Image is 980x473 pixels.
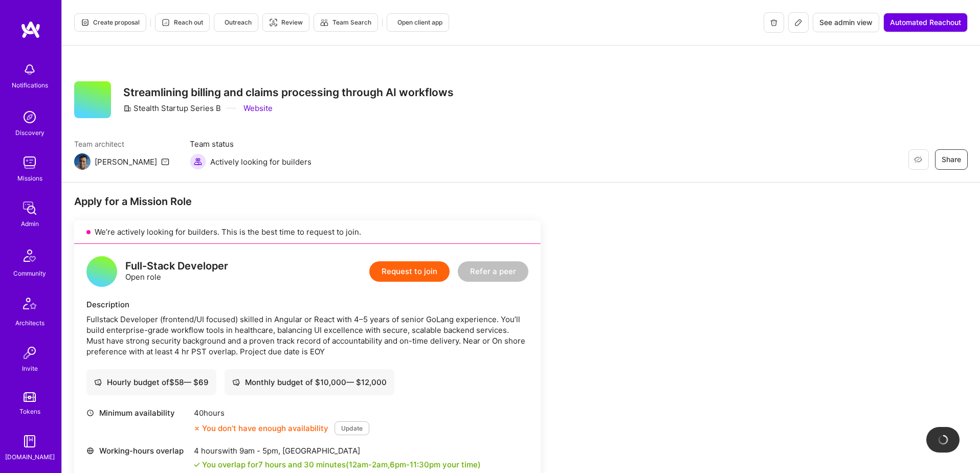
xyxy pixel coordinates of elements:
div: Discovery [15,127,44,138]
img: tokens [24,392,36,402]
span: Team Search [320,18,371,27]
span: Reach out [162,18,203,27]
div: Missions [17,173,42,184]
div: You overlap for 7 hours and 30 minutes ( your time) [202,459,481,470]
img: guide book [19,431,40,452]
img: loading [937,434,949,446]
img: teamwork [19,152,40,173]
div: Architects [15,318,44,328]
div: Apply for a Mission Role [74,195,541,208]
span: Review [269,18,303,27]
div: [PERSON_NAME] [95,156,157,167]
button: Request to join [369,261,450,282]
i: icon CloseOrange [194,425,200,432]
div: Hourly budget of $ 58 — $ 69 [94,377,209,388]
div: Tokens [19,406,40,417]
button: Team Search [314,13,378,32]
div: Fullstack Developer (frontend/UI focused) skilled in Angular or React with 4–5 years of senior Go... [86,314,528,357]
img: Actively looking for builders [190,153,206,170]
button: Reach out [155,13,210,32]
button: Outreach [214,13,258,32]
div: We’re actively looking for builders. This is the best time to request to join. [74,220,541,244]
i: icon World [86,447,94,455]
img: Architects [17,293,42,318]
i: icon Clock [86,409,94,417]
div: Monthly budget of $ 10,000 — $ 12,000 [232,377,387,388]
span: 9am - 5pm , [237,446,282,456]
button: See admin view [813,13,879,32]
span: 12am - 2am [349,460,388,469]
img: admin teamwork [19,198,40,218]
i: icon CompanyGray [123,104,131,112]
div: Minimum availability [86,408,189,418]
span: Create proposal [81,18,140,27]
div: Notifications [12,80,48,91]
i: icon Check [194,462,200,468]
span: , [388,460,390,469]
img: logo [20,20,41,39]
i: icon Cash [232,378,240,386]
i: icon Proposal [81,18,89,27]
h3: Streamlining billing and claims processing through AI workflows [123,86,454,99]
button: Update [335,421,369,435]
img: bell [19,59,40,80]
i: icon EyeClosed [914,155,922,164]
button: Automated Reachout [883,13,968,32]
button: Create proposal [74,13,146,32]
i: icon Mail [161,157,169,166]
span: See admin view [819,17,873,28]
div: Working-hours overlap [86,445,189,456]
a: Website [241,103,273,114]
img: Community [17,243,42,268]
img: Invite [19,343,40,363]
div: Description [86,299,528,310]
div: You don’t have enough availability [194,423,328,434]
span: Team status [190,139,311,149]
button: Share [935,149,968,170]
span: Actively looking for builders [210,156,311,167]
div: Community [13,268,46,279]
i: icon Cash [94,378,102,386]
img: Team Architect [74,153,91,170]
div: Admin [21,218,39,229]
div: Open role [125,261,228,282]
div: 4 hours with [GEOGRAPHIC_DATA] [194,445,481,456]
button: Refer a peer [458,261,528,282]
span: 6pm - 11:30pm [390,460,440,469]
div: [DOMAIN_NAME] [5,452,55,462]
span: Team architect [74,139,169,149]
span: Outreach [220,18,252,27]
div: Stealth Startup Series B [123,103,221,114]
i: icon Targeter [269,18,277,27]
div: Full-Stack Developer [125,261,228,272]
span: Open client app [393,18,442,27]
img: discovery [19,107,40,127]
button: Review [262,13,309,32]
span: Automated Reachout [890,17,961,28]
div: 40 hours [194,408,369,418]
div: Invite [22,363,38,374]
button: Open client app [387,13,449,32]
span: Share [942,154,961,165]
